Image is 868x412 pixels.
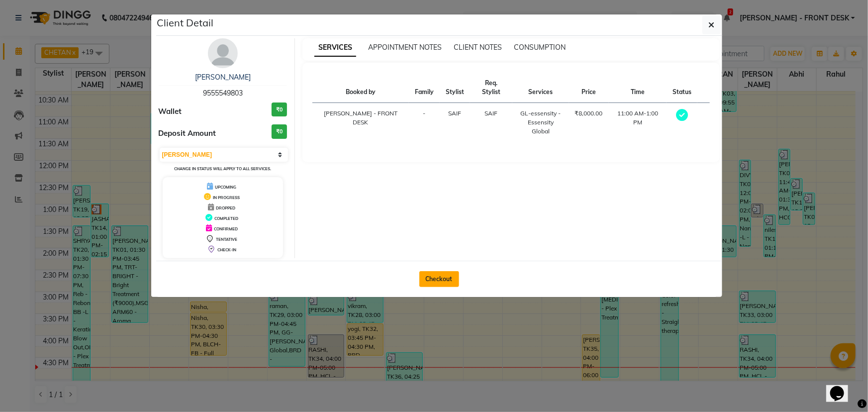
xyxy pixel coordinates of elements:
td: 11:00 AM-1:00 PM [609,103,667,142]
h3: ₹0 [272,124,287,139]
div: ₹8,000.00 [575,109,603,118]
th: Stylist [440,73,470,103]
button: Checkout [419,271,459,287]
a: [PERSON_NAME] [195,73,251,82]
h3: ₹0 [272,103,287,117]
th: Req. Stylist [470,73,512,103]
span: APPOINTMENT NOTES [368,43,442,52]
span: Wallet [159,106,182,117]
span: COMPLETED [214,216,238,221]
span: CONSUMPTION [514,43,566,52]
span: CLIENT NOTES [454,43,502,52]
span: 9555549803 [203,89,243,98]
th: Price [569,73,609,103]
h5: Client Detail [157,15,214,30]
th: Booked by [312,73,409,103]
span: UPCOMING [215,185,236,190]
span: SAIF [448,109,461,117]
iframe: chat widget [826,372,858,402]
td: [PERSON_NAME] - FRONT DESK [312,103,409,142]
span: IN PROGRESS [213,195,240,200]
td: - [409,103,440,142]
span: SAIF [484,109,497,117]
div: GL-essensity - Essensity Global [518,109,563,136]
span: TENTATIVE [216,237,237,242]
th: Time [609,73,667,103]
span: SERVICES [314,39,356,57]
th: Services [512,73,569,103]
span: DROPPED [216,206,235,210]
th: Status [667,73,697,103]
span: CHECK-IN [217,247,236,252]
small: Change in status will apply to all services. [174,166,271,171]
img: avatar [208,38,238,68]
span: Deposit Amount [159,128,216,139]
span: CONFIRMED [214,226,238,231]
th: Family [409,73,440,103]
